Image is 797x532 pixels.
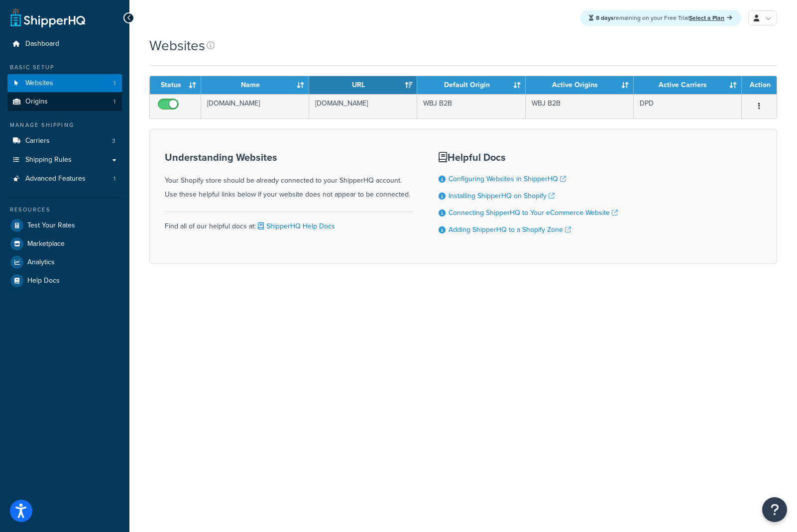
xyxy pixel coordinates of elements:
[25,156,72,164] span: Shipping Rules
[25,79,53,88] span: Websites
[256,221,335,231] a: ShipperHQ Help Docs
[7,35,122,53] a: Dashboard
[309,76,417,94] th: URL: activate to sort column ascending
[762,497,787,522] button: Open Resource Center
[7,170,122,188] a: Advanced Features 1
[7,93,122,111] a: Origins 1
[7,253,122,271] a: Analytics
[580,10,741,26] div: remaining on your Free Trial
[449,191,555,201] a: Installing ShipperHQ on Shopify
[7,235,122,253] a: Marketplace
[27,258,55,267] span: Analytics
[27,240,65,248] span: Marketplace
[7,206,122,214] div: Resources
[112,137,115,145] span: 3
[526,94,634,118] td: WBJ B2B
[25,175,86,183] span: Advanced Features
[114,79,115,88] span: 1
[114,175,115,183] span: 1
[7,132,122,150] a: Carriers 3
[449,224,571,235] a: Adding ShipperHQ to a Shopify Zone
[7,74,122,93] a: Websites 1
[201,76,309,94] th: Name: activate to sort column ascending
[7,151,122,169] a: Shipping Rules
[7,63,122,72] div: Basic Setup
[27,277,60,285] span: Help Docs
[596,13,614,22] strong: 8 days
[150,76,201,94] th: Status: activate to sort column ascending
[7,132,122,150] li: Carriers
[165,152,414,202] div: Your Shopify store should be already connected to your ShipperHQ account. Use these helpful links...
[449,174,566,184] a: Configuring Websites in ShipperHQ
[10,7,85,27] a: ShipperHQ Home
[7,74,122,93] li: Websites
[149,36,205,55] h1: Websites
[417,94,525,118] td: WBJ B2B
[7,170,122,188] li: Advanced Features
[165,212,414,233] div: Find all of our helpful docs at:
[634,94,742,118] td: DPD
[634,76,742,94] th: Active Carriers: activate to sort column ascending
[25,137,50,145] span: Carriers
[526,76,634,94] th: Active Origins: activate to sort column ascending
[7,272,122,290] a: Help Docs
[25,98,48,106] span: Origins
[417,76,525,94] th: Default Origin: activate to sort column ascending
[7,216,122,234] a: Test Your Rates
[114,98,115,106] span: 1
[201,94,309,118] td: [DOMAIN_NAME]
[7,121,122,129] div: Manage Shipping
[742,76,777,94] th: Action
[449,208,618,218] a: Connecting ShipperHQ to Your eCommerce Website
[689,13,732,22] a: Select a Plan
[25,40,59,48] span: Dashboard
[165,152,414,163] h3: Understanding Websites
[27,221,75,230] span: Test Your Rates
[309,94,417,118] td: [DOMAIN_NAME]
[7,93,122,111] li: Origins
[439,152,618,163] h3: Helpful Docs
